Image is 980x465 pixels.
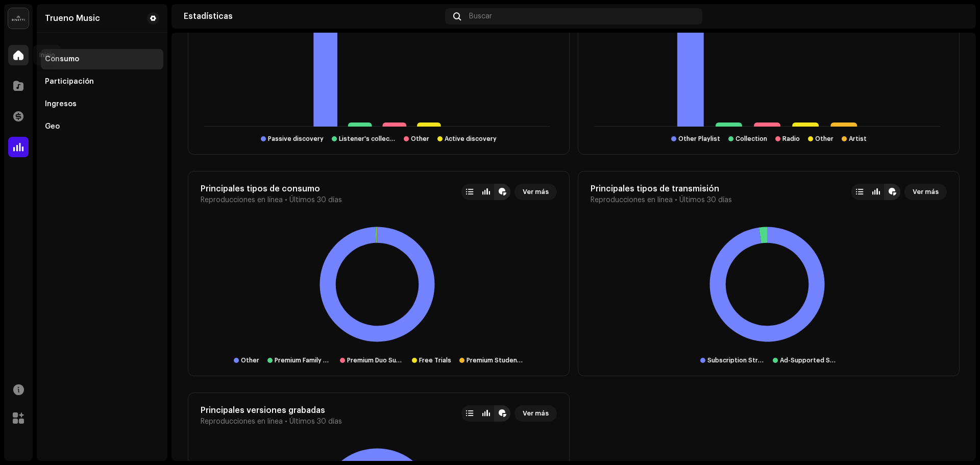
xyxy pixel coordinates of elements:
[675,196,677,204] span: •
[419,356,451,364] div: Free Trials
[445,135,497,143] div: Active discovery
[275,356,332,364] div: Premium Family Subscriptions
[514,405,557,422] button: Ver más
[8,8,29,29] img: 02a7c2d3-3c89-4098-b12f-2ff2945c95ee
[523,403,549,424] span: Ver más
[41,94,163,114] re-m-nav-item: Ingresos
[339,135,396,143] div: Listener's collection
[467,356,524,364] div: Premium Student Subscriptions
[201,196,283,204] span: Reproducciones en línea
[201,405,342,415] div: Principales versiones grabadas
[184,12,441,20] div: Estadísticas
[904,184,947,200] button: Ver más
[41,49,163,69] re-m-nav-item: Consumo
[45,78,94,86] div: Participación
[268,135,324,143] div: Passive discovery
[815,135,834,143] div: Other
[849,135,867,143] div: Artist
[411,135,429,143] div: Other
[947,8,964,25] img: 09395f32-421a-49b9-adbc-000ffd70166e
[736,135,767,143] div: Collection
[45,14,100,22] div: Trueno Music
[523,182,549,202] span: Ver más
[201,418,283,426] span: Reproducciones en línea
[782,135,800,143] div: Radio
[913,182,939,202] span: Ver más
[285,418,287,426] span: •
[469,12,492,20] span: Buscar
[41,116,163,137] re-m-nav-item: Geo
[45,55,79,63] div: Consumo
[201,184,342,194] div: Principales tipos de consumo
[41,71,163,92] re-m-nav-item: Participación
[45,123,60,131] div: Geo
[591,196,673,204] span: Reproducciones en línea
[514,184,557,200] button: Ver más
[347,356,404,364] div: Premium Duo Subscriptions
[45,100,77,108] div: Ingresos
[285,196,287,204] span: •
[678,135,720,143] div: Other Playlist
[780,356,837,364] div: Ad-Supported Streaming
[679,196,732,204] span: Últimos 30 días
[289,196,342,204] span: Últimos 30 días
[707,356,765,364] div: Subscription Streaming
[591,184,732,194] div: Principales tipos de transmisión
[241,356,259,364] div: Other
[289,418,342,426] span: Últimos 30 días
